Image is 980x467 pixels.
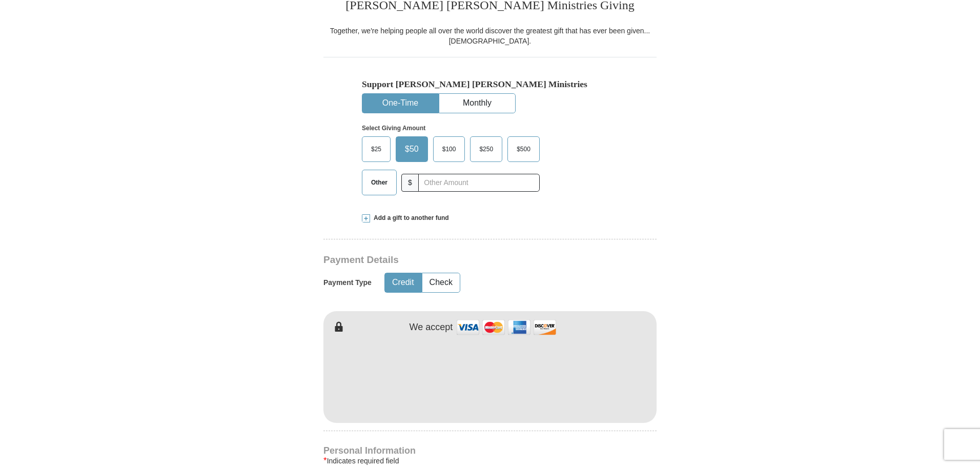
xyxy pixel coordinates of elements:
[422,273,460,292] button: Check
[385,273,421,292] button: Credit
[439,94,515,113] button: Monthly
[400,141,424,157] span: $50
[362,94,438,113] button: One-Time
[366,175,393,190] span: Other
[323,446,657,455] h4: Personal Information
[418,174,540,192] input: Other Amount
[401,174,419,192] span: $
[366,141,386,157] span: $25
[323,254,585,266] h3: Payment Details
[474,141,498,157] span: $250
[323,278,372,287] h5: Payment Type
[512,141,536,157] span: $500
[362,79,618,90] h5: Support [PERSON_NAME] [PERSON_NAME] Ministries
[410,322,453,333] h4: We accept
[362,125,425,132] strong: Select Giving Amount
[323,26,657,46] div: Together, we're helping people all over the world discover the greatest gift that has ever been g...
[437,141,461,157] span: $100
[455,316,558,338] img: credit cards accepted
[370,214,449,222] span: Add a gift to another fund
[323,455,657,467] div: Indicates required field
